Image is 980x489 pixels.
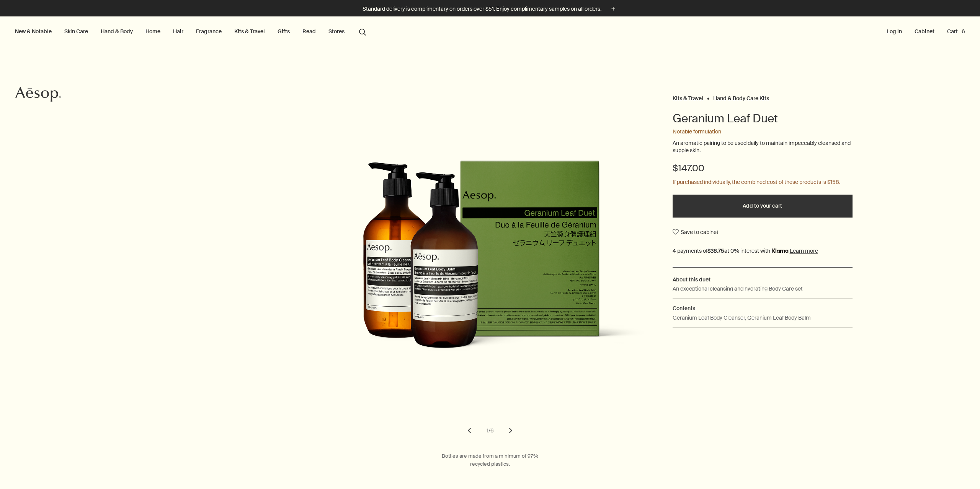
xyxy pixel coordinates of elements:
[502,422,519,439] button: next slide
[63,26,90,36] a: Skin Care
[13,85,63,106] a: Aesop
[363,5,601,13] p: Standard delivery is complimentary on orders over $51. Enjoy complimentary samples on all orders.
[885,26,903,36] button: Log in
[946,26,967,36] button: Cart6
[885,16,967,47] nav: supplementary
[99,26,134,36] a: Hand & Body
[673,225,719,239] button: Save to cabinet
[82,93,653,439] div: Geranium Leaf Duet
[144,26,162,36] a: Home
[15,87,61,102] svg: Aesop
[673,304,853,312] h2: Contents
[673,275,853,284] h2: About this duet
[327,26,346,36] button: Stores
[673,95,703,98] a: Kits & Travel
[913,26,936,36] a: Cabinet
[325,93,661,429] img: Geranium Leaf Body Balm texture.
[673,195,853,218] button: Add to your cart - $147.00
[276,26,291,36] a: Gifts
[356,24,369,39] button: Open search
[673,111,853,126] h1: Geranium Leaf Duet
[301,26,317,36] a: Read
[673,178,840,187] p: If purchased individually, the combined cost of these products is $158.
[233,26,266,36] a: Kits & Travel
[461,422,478,439] button: previous slide
[363,5,617,13] button: Standard delivery is complimentary on orders over $51. Enjoy complimentary samples on all orders.
[194,26,223,36] a: Fragrance
[13,26,53,36] button: New & Notable
[673,140,853,154] p: An aromatic pairing to be used daily to maintain impeccably cleansed and supple skin.
[442,453,538,467] span: Bottles are made from a minimum of 97% recycled plastics.
[673,162,704,174] span: $147.00
[713,95,769,98] a: Hand & Body Care Kits
[673,314,811,322] p: Geranium Leaf Body Cleanser, Geranium Leaf Body Balm
[171,26,185,36] a: Hair
[13,16,369,47] nav: primary
[673,284,803,293] p: An exceptional cleansing and hydrating Body Care set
